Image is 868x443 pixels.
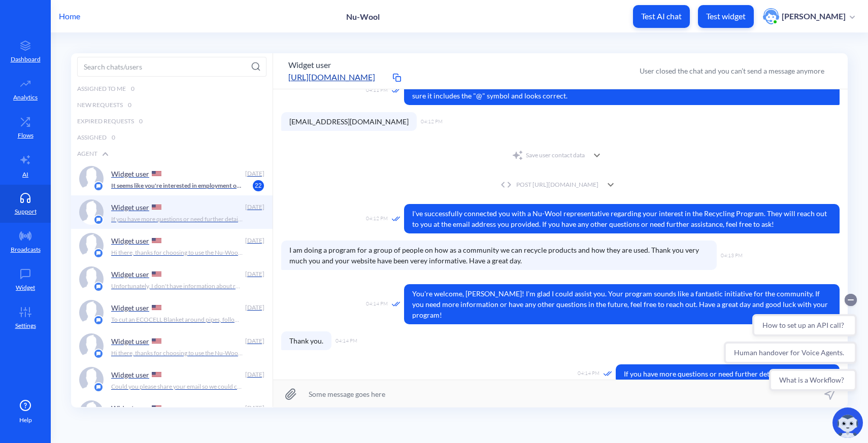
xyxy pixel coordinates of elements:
img: US [152,305,161,310]
p: Could you please share your email so we could contact you if no agent is online now? Please just ... [111,382,243,391]
p: It seems like you're interested in employment opportunities with Nu-Wool. To proceed and ensure t... [111,181,243,190]
span: 04:12 PM [366,215,388,223]
span: If you have more questions or need further details, feel free to ask! [616,364,840,383]
p: Test widget [706,11,746,21]
a: platform iconWidget user [DATE]Could you please share your email so we could contact you if no ag... [71,363,273,396]
span: 04:12 PM [421,118,443,125]
div: [DATE] [244,269,264,279]
p: Hi there, thanks for choosing to use the Nu-Wool Chatbot! How can I help you [DATE]? [111,349,243,358]
p: Widget user [111,203,149,212]
div: New Requests [71,97,273,113]
span: You're welcome, [PERSON_NAME]! I'm glad I could assist you. Your program sounds like a fantastic ... [404,284,840,324]
div: [DATE] [244,236,264,245]
a: platform iconWidget user [DATE] [71,396,273,430]
div: Agent [71,146,273,162]
p: Widget user [111,337,149,346]
button: Test widget [698,5,754,28]
a: platform iconWidget user [DATE]Hi there, thanks for choosing to use the Nu-Wool Chatbot! How can ... [71,329,273,363]
span: [EMAIL_ADDRESS][DOMAIN_NAME] [281,112,417,131]
p: To cut an ECOCELL Blanket around pipes, follow these steps: 1. Measure : - Carefully measure the ... [111,315,243,324]
div: [DATE] [244,403,264,413]
span: I've successfully connected you with a Nu-Wool representative regarding your interest in the Recy... [404,204,840,233]
img: platform icon [93,315,104,325]
span: 04:14 PM [366,300,388,309]
p: Flows [18,131,34,140]
span: 04:14 PM [578,369,599,378]
a: platform iconWidget user [DATE]If you have more questions or need further details, feel free to ask! [71,195,273,229]
div: [DATE] [244,169,264,178]
p: Widget user [111,270,149,279]
button: Widget user [288,59,331,71]
a: platform iconWidget user [DATE]Hi there, thanks for choosing to use the Nu-Wool Chatbot! How can ... [71,229,273,262]
p: Dashboard [11,55,41,64]
p: Settings [15,321,36,330]
span: 0 [112,133,115,142]
img: US [152,405,161,411]
img: US [152,338,161,344]
p: Unfortunately, I don't have information about recycling cardboard boxes at Nu-Wool branches. For ... [111,282,243,291]
div: Save user contact data [512,149,585,161]
a: [URL][DOMAIN_NAME] [288,71,390,83]
div: [DATE] [244,336,264,346]
div: [DATE] [244,202,264,212]
img: US [152,271,161,277]
div: [DATE] [244,303,264,312]
div: Assigned [71,129,273,146]
img: US [152,205,161,210]
span: 04:13 PM [721,252,743,259]
img: platform icon [93,382,104,392]
span: Help [19,416,32,425]
p: AI [22,170,28,179]
span: I am doing a program for a group of people on how as a community we can recycle products and how ... [281,241,717,270]
img: platform icon [93,349,104,359]
p: Support [15,207,37,216]
a: platform iconWidget user [DATE]To cut an ECOCELL Blanket around pipes, follow these steps: 1.Meas... [71,296,273,329]
img: US [152,238,161,243]
div: POST [URL][DOMAIN_NAME] [281,175,840,195]
p: Widget user [111,236,149,245]
button: Human handover for Voice Agents. [4,54,137,76]
button: What is a Workflow? [49,81,137,104]
div: [DATE] [244,370,264,379]
p: Widget user [111,370,149,379]
div: Expired Requests [71,113,273,129]
button: Test AI chat [633,5,690,28]
img: copilot-icon.svg [832,407,863,438]
button: user photo[PERSON_NAME] [758,7,860,25]
p: Test AI chat [641,11,682,21]
span: 22 [253,180,264,191]
span: 0 [128,100,131,110]
input: Search chats/users [77,57,266,77]
p: Widget [16,283,35,292]
span: 0 [131,84,135,93]
p: Home [59,10,80,22]
span: Thank you. [281,331,331,350]
p: Hi there, thanks for choosing to use the Nu-Wool Chatbot! How can I help you [DATE]? [111,248,243,257]
span: 04:14 PM [336,337,357,345]
img: platform icon [93,248,104,258]
a: platform iconWidget user [DATE]Unfortunately, I don't have information about recycling cardboard ... [71,262,273,296]
span: Thank you, [PERSON_NAME]. I'll need your email address to connect you with a representative. Coul... [404,76,840,105]
p: [PERSON_NAME] [782,11,846,22]
div: User closed the chat and you can’t send a message anymore [640,65,824,76]
img: platform icon [93,181,104,191]
p: Broadcasts [11,245,41,254]
div: Assigned to me [71,81,273,97]
button: How to set up an API call? [32,26,137,49]
img: user photo [763,8,779,24]
p: Analytics [13,93,38,102]
span: 0 [139,117,143,126]
p: If you have more questions or need further details, feel free to ask! [111,215,243,224]
img: US [152,171,161,176]
img: platform icon [93,282,104,292]
img: US [152,372,161,377]
div: Save user contact data [281,145,840,165]
p: Widget user [111,303,149,312]
p: Widget user [111,404,149,413]
input: Some message goes here [273,380,848,407]
p: Nu-Wool [346,12,380,21]
button: Collapse conversation starters [124,6,137,18]
div: POST [URL][DOMAIN_NAME] [498,180,598,189]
